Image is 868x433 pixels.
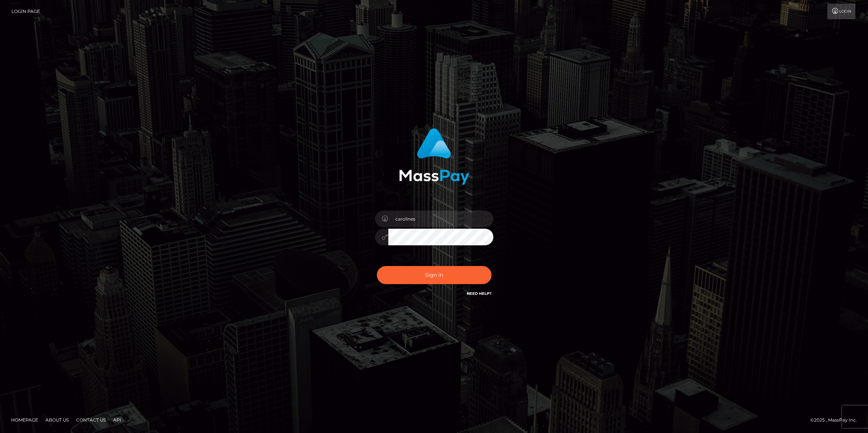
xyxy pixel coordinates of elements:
[467,291,492,296] a: Need Help?
[8,414,41,426] a: Homepage
[43,414,72,426] a: About Us
[810,416,862,424] div: © 2025 , MassPay Inc.
[73,414,109,426] a: Contact Us
[388,211,493,227] input: Username...
[11,4,40,19] a: Login Page
[377,266,492,284] button: Sign in
[399,128,469,185] img: MassPay Login
[110,414,124,426] a: API
[827,4,855,19] a: Login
